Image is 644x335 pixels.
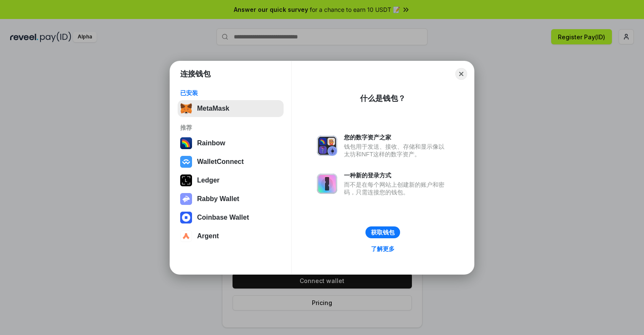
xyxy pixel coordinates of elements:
img: svg+xml,%3Csvg%20xmlns%3D%22http%3A%2F%2Fwww.w3.org%2F2000%2Fsvg%22%20fill%3D%22none%22%20viewBox... [317,174,337,194]
div: Ledger [197,177,219,184]
img: svg+xml,%3Csvg%20xmlns%3D%22http%3A%2F%2Fwww.w3.org%2F2000%2Fsvg%22%20fill%3D%22none%22%20viewBox... [317,136,337,156]
img: svg+xml,%3Csvg%20fill%3D%22none%22%20height%3D%2233%22%20viewBox%3D%220%200%2035%2033%22%20width%... [180,103,192,114]
img: svg+xml,%3Csvg%20width%3D%22120%22%20height%3D%22120%22%20viewBox%3D%220%200%20120%20120%22%20fil... [180,137,192,149]
button: Ledger [178,172,284,189]
div: 了解更多 [371,245,395,253]
button: Rainbow [178,135,284,152]
div: Argent [197,232,219,240]
div: 您的数字资产之家 [344,133,449,141]
div: WalletConnect [197,158,244,166]
div: Rainbow [197,139,225,147]
button: Close [455,68,467,80]
div: 已安装 [180,89,281,97]
div: MetaMask [197,105,229,112]
button: WalletConnect [178,153,284,170]
div: 什么是钱包？ [360,93,406,103]
img: svg+xml,%3Csvg%20width%3D%2228%22%20height%3D%2228%22%20viewBox%3D%220%200%2028%2028%22%20fill%3D... [180,230,192,242]
div: 钱包用于发送、接收、存储和显示像以太坊和NFT这样的数字资产。 [344,143,449,158]
div: 一种新的登录方式 [344,172,449,179]
div: Coinbase Wallet [197,214,249,221]
div: 而不是在每个网站上创建新的账户和密码，只需连接您的钱包。 [344,181,449,196]
img: svg+xml,%3Csvg%20xmlns%3D%22http%3A%2F%2Fwww.w3.org%2F2000%2Fsvg%22%20fill%3D%22none%22%20viewBox... [180,193,192,205]
button: Coinbase Wallet [178,209,284,226]
button: 获取钱包 [365,226,400,238]
div: 获取钱包 [371,229,395,236]
button: Rabby Wallet [178,191,284,207]
div: Rabby Wallet [197,195,239,203]
button: Argent [178,228,284,245]
img: svg+xml,%3Csvg%20width%3D%2228%22%20height%3D%2228%22%20viewBox%3D%220%200%2028%2028%22%20fill%3D... [180,212,192,223]
a: 了解更多 [366,243,400,254]
img: svg+xml,%3Csvg%20width%3D%2228%22%20height%3D%2228%22%20viewBox%3D%220%200%2028%2028%22%20fill%3D... [180,156,192,168]
div: 推荐 [180,124,281,131]
img: svg+xml,%3Csvg%20xmlns%3D%22http%3A%2F%2Fwww.w3.org%2F2000%2Fsvg%22%20width%3D%2228%22%20height%3... [180,174,192,186]
h1: 连接钱包 [180,69,211,79]
button: MetaMask [178,100,284,117]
